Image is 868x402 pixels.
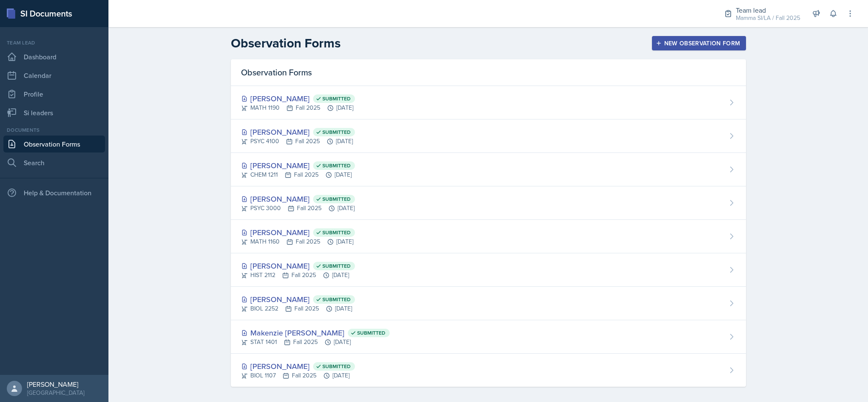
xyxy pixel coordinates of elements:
div: [PERSON_NAME] [241,260,355,272]
div: [PERSON_NAME] [241,360,355,372]
div: Team lead [736,5,800,15]
div: Mamma SI/LA / Fall 2025 [736,14,800,22]
a: [PERSON_NAME] Submitted PSYC 4100Fall 2025[DATE] [231,119,746,153]
a: [PERSON_NAME] Submitted BIOL 1107Fall 2025[DATE] [231,354,746,387]
a: Observation Forms [3,136,105,152]
div: Observation Forms [231,59,746,86]
span: Submitted [322,162,351,169]
div: [PERSON_NAME] [241,160,355,171]
div: Help & Documentation [3,184,105,201]
h2: Observation Forms [231,36,341,51]
div: PSYC 3000 Fall 2025 [DATE] [241,204,355,213]
a: [PERSON_NAME] Submitted MATH 1160Fall 2025[DATE] [231,220,746,253]
div: BIOL 2252 Fall 2025 [DATE] [241,304,355,313]
div: New Observation Form [657,40,740,47]
a: Profile [3,86,105,103]
div: BIOL 1107 Fall 2025 [DATE] [241,371,355,380]
span: Submitted [357,330,385,336]
a: Si leaders [3,104,105,121]
div: [PERSON_NAME] [241,294,355,305]
span: Submitted [322,95,351,102]
div: Team lead [3,39,105,47]
button: New Observation Form [652,36,746,50]
div: STAT 1401 Fall 2025 [DATE] [241,338,390,347]
div: Makenzie [PERSON_NAME] [241,327,390,338]
a: [PERSON_NAME] Submitted PSYC 3000Fall 2025[DATE] [231,186,746,220]
span: Submitted [322,296,351,303]
div: [PERSON_NAME] [241,193,355,205]
div: PSYC 4100 Fall 2025 [DATE] [241,137,355,146]
a: Makenzie [PERSON_NAME] Submitted STAT 1401Fall 2025[DATE] [231,320,746,354]
a: [PERSON_NAME] Submitted CHEM 1211Fall 2025[DATE] [231,153,746,186]
span: Submitted [322,129,351,136]
span: Submitted [322,363,351,370]
div: Documents [3,126,105,134]
div: [PERSON_NAME] [241,93,355,104]
div: [PERSON_NAME] [241,227,355,238]
a: [PERSON_NAME] Submitted MATH 1190Fall 2025[DATE] [231,86,746,119]
a: Calendar [3,67,105,84]
div: MATH 1190 Fall 2025 [DATE] [241,103,355,112]
a: [PERSON_NAME] Submitted BIOL 2252Fall 2025[DATE] [231,287,746,320]
a: [PERSON_NAME] Submitted HIST 2112Fall 2025[DATE] [231,253,746,287]
span: Submitted [322,263,351,269]
a: Dashboard [3,48,105,65]
div: HIST 2112 Fall 2025 [DATE] [241,271,355,280]
a: Search [3,154,105,171]
span: Submitted [322,196,351,202]
div: CHEM 1211 Fall 2025 [DATE] [241,170,355,179]
div: [GEOGRAPHIC_DATA] [27,388,84,397]
div: MATH 1160 Fall 2025 [DATE] [241,237,355,246]
div: [PERSON_NAME] [27,380,84,388]
div: [PERSON_NAME] [241,126,355,138]
span: Submitted [322,229,351,236]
